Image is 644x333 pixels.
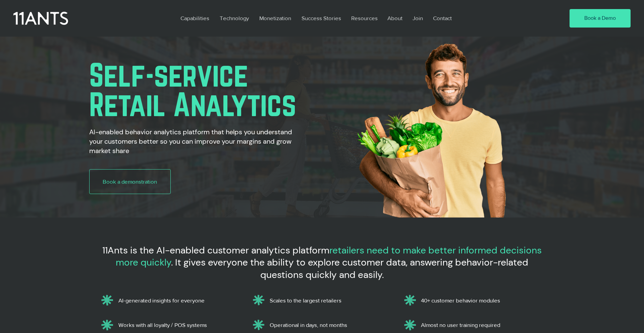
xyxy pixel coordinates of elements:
p: 40+ customer behavior modules [421,297,544,304]
a: Book a demonstration [89,169,171,194]
p: Operational in days, not months [270,322,393,328]
a: Success Stories [297,10,346,26]
a: Resources [346,10,382,26]
a: About [382,10,408,26]
a: Technology [215,10,254,26]
nav: Site [175,10,550,26]
span: 11Ants is the AI-enabled customer analytics platform [102,244,329,256]
a: Contact [428,10,458,26]
p: Technology [216,10,252,26]
span: retailers need to make better informed decisions more quickly [116,244,542,269]
a: Book a Demo [570,9,631,28]
p: Capabilities [177,10,213,26]
p: Monetization [256,10,294,26]
p: Scales to the largest retailers [270,297,393,304]
span: Book a Demo [584,14,616,22]
p: Resources [348,10,381,26]
p: Almost no user training required [421,322,544,328]
p: About [384,10,406,26]
a: Join [408,10,428,26]
span: Book a demonstration [103,178,157,186]
span: Retail Analytics [89,87,296,122]
span: . It gives everyone the ability to explore customer data, answering behavior-related questions qu... [171,256,528,281]
a: Monetization [254,10,297,26]
p: Contact [430,10,455,26]
h2: AI-enabled behavior analytics platform that helps you understand your customers better so you can... [89,127,292,155]
a: Capabilities [175,10,215,26]
p: Works with all loyalty / POS systems [118,322,241,328]
p: Success Stories [298,10,344,26]
span: AI-generated insights for everyone [118,297,205,303]
span: Self-service [89,57,248,93]
p: Join [409,10,426,26]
